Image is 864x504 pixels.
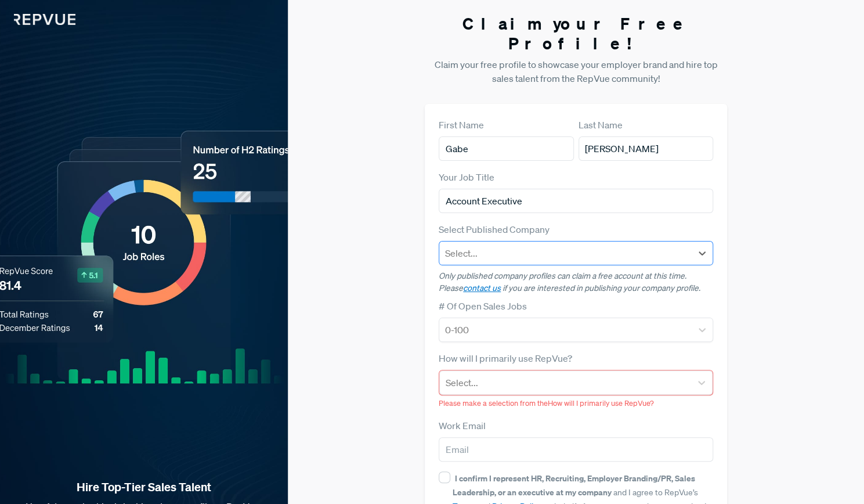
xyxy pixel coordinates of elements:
strong: I confirm I represent HR, Recruiting, Employer Branding/PR, Sales Leadership, or an executive at ... [453,473,695,498]
label: Work Email [439,419,486,433]
input: First Name [439,136,574,161]
label: Select Published Company [439,222,550,236]
h3: Claim your Free Profile! [425,14,727,53]
span: Please make a selection from the How will I primarily use RepVue? [439,398,654,408]
label: First Name [439,118,484,132]
input: Email [439,437,713,462]
label: Your Job Title [439,170,494,184]
a: contact us [463,283,501,293]
input: Last Name [579,136,714,161]
strong: Hire Top-Tier Sales Talent [19,480,269,495]
label: How will I primarily use RepVue? [439,351,572,365]
p: Only published company profiles can claim a free account at this time. Please if you are interest... [439,270,713,294]
label: Last Name [579,118,623,132]
label: # Of Open Sales Jobs [439,299,527,313]
input: Title [439,189,713,213]
p: Claim your free profile to showcase your employer brand and hire top sales talent from the RepVue... [425,57,727,85]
